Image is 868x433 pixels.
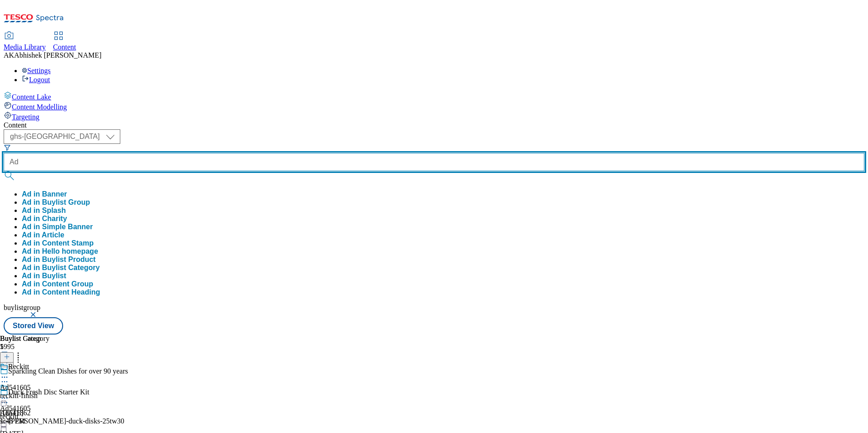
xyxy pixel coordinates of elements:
[22,215,67,223] div: Ad in
[42,215,67,222] span: Charity
[42,256,95,263] span: Buylist Product
[4,91,864,101] a: Content Lake
[22,231,64,239] div: Ad in
[22,198,90,207] button: Ad in Buylist Group
[22,280,93,288] button: Ad in Content Group
[22,223,93,231] button: Ad in Simple Banner
[12,93,51,101] span: Content Lake
[4,32,46,51] a: Media Library
[22,256,96,264] div: Ad in
[22,256,96,264] button: Ad in Buylist Product
[22,67,51,74] a: Settings
[22,247,98,256] button: Ad in Hello homepage
[53,32,76,51] a: Content
[8,363,29,371] div: Reckitt
[4,101,864,111] a: Content Modelling
[22,264,100,272] div: Ad in
[22,190,67,198] button: Ad in Banner
[22,272,66,280] div: Ad in
[22,239,94,247] button: Ad in Content Stamp
[22,288,100,296] button: Ad in Content Heading
[42,231,64,239] span: Article
[4,317,63,335] button: Stored View
[22,231,64,239] button: Ad in Article
[4,144,11,151] svg: Search Filters
[22,264,100,272] button: Ad in Buylist Category
[53,43,76,51] span: Content
[14,51,101,59] span: Abhishek [PERSON_NAME]
[42,272,66,280] span: Buylist
[22,215,67,223] button: Ad in Charity
[12,103,67,111] span: Content Modelling
[4,304,40,311] span: buylistgroup
[12,113,39,121] span: Targeting
[42,264,99,271] span: Buylist Category
[8,388,89,396] div: Duck Fresh Disc Starter Kit
[22,272,66,280] button: Ad in Buylist
[8,367,128,375] div: Sparkling Clean Dishes for over 90 years
[22,76,50,84] a: Logout
[22,207,66,215] button: Ad in Splash
[4,111,864,121] a: Targeting
[4,153,864,171] input: Search
[4,121,864,129] div: Content
[4,51,14,59] span: AK
[4,43,46,51] span: Media Library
